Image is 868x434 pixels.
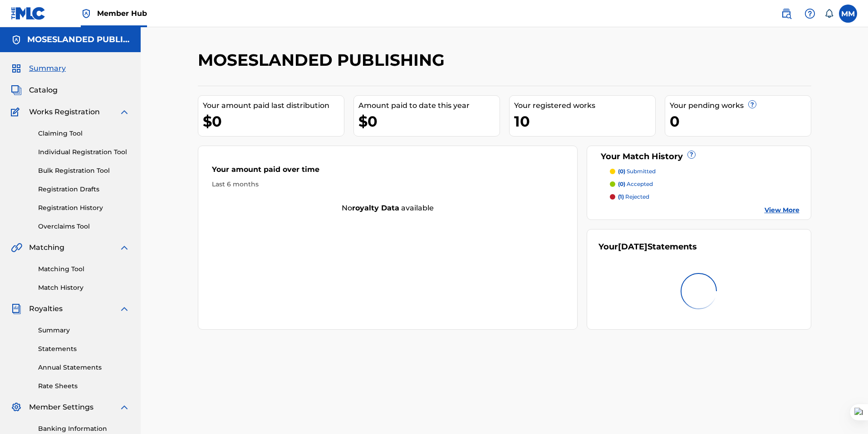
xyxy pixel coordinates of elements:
[610,180,799,188] a: (0) accepted
[670,100,811,111] div: Your pending works
[670,111,811,132] div: 0
[29,85,58,96] span: Catalog
[618,180,625,187] span: (0)
[823,390,868,434] iframe: Chat Widget
[598,151,799,163] div: Your Match History
[11,85,58,96] a: CatalogCatalog
[11,34,22,45] img: Accounts
[688,151,695,158] span: ?
[81,8,92,19] img: Top Rightsholder
[38,264,130,274] a: Matching Tool
[11,107,23,117] img: Works Registration
[11,7,46,20] img: MLC Logo
[598,241,697,253] div: Your Statements
[11,63,66,74] a: SummarySummary
[38,424,130,434] a: Banking Information
[11,85,22,96] img: Catalog
[29,303,63,314] span: Royalties
[29,107,100,117] span: Works Registration
[11,402,22,413] img: Member Settings
[514,111,655,132] div: 10
[777,5,795,23] a: Public Search
[29,402,93,413] span: Member Settings
[38,185,130,194] a: Registration Drafts
[801,5,819,23] div: Help
[824,9,834,18] div: Notifications
[781,8,792,19] img: search
[29,63,66,74] span: Summary
[198,50,449,70] h2: MOSESLANDED PUBLISHING
[119,242,130,253] img: expand
[198,203,578,214] div: No available
[618,193,649,201] p: rejected
[38,129,130,138] a: Claiming Tool
[203,111,344,132] div: $0
[38,326,130,335] a: Summary
[618,167,656,176] p: submitted
[38,363,130,372] a: Annual Statements
[610,193,799,201] a: (1) rejected
[119,303,130,314] img: expand
[203,100,344,111] div: Your amount paid last distribution
[11,242,22,253] img: Matching
[749,101,756,108] span: ?
[618,242,647,252] span: [DATE]
[29,242,64,253] span: Matching
[610,167,799,176] a: (0) submitted
[38,222,130,231] a: Overclaims Tool
[38,166,130,176] a: Bulk Registration Tool
[352,204,399,212] strong: royalty data
[804,8,815,19] img: help
[765,205,799,215] a: View More
[618,180,653,188] p: accepted
[38,203,130,213] a: Registration History
[11,63,22,74] img: Summary
[358,100,500,111] div: Amount paid to date this year
[119,402,130,413] img: expand
[618,193,624,200] span: (1)
[212,180,564,189] div: Last 6 months
[38,283,130,293] a: Match History
[97,8,147,19] span: Member Hub
[212,164,564,180] div: Your amount paid over time
[681,273,717,309] img: preloader
[38,344,130,354] a: Statements
[514,100,655,111] div: Your registered works
[11,303,22,314] img: Royalties
[38,147,130,157] a: Individual Registration Tool
[358,111,500,132] div: $0
[27,34,130,45] h5: MOSESLANDED PUBLISHING
[618,168,625,175] span: (0)
[119,107,130,117] img: expand
[839,5,857,23] div: User Menu
[38,381,130,391] a: Rate Sheets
